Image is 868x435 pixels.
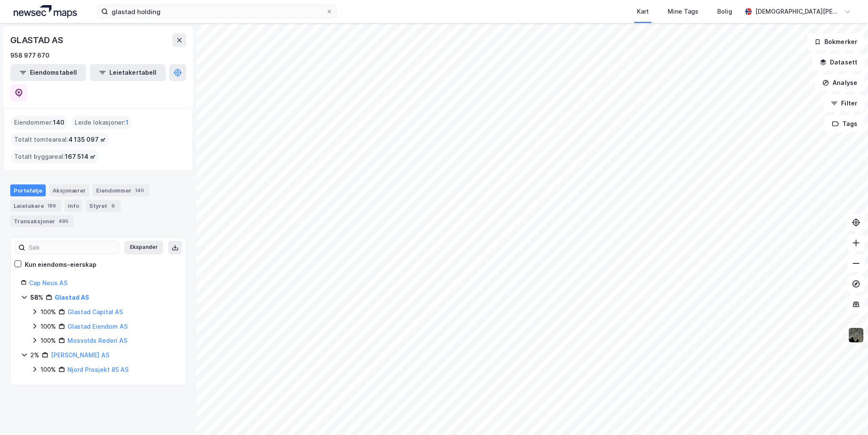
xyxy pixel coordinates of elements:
div: Leietakere [10,200,61,212]
a: Glastad Eiendom AS [67,323,128,330]
div: Portefølje [10,184,46,196]
div: Kun eiendoms-eierskap [25,260,97,270]
span: 140 [53,117,65,128]
div: GLASTAD AS [10,33,65,47]
div: Kart [637,6,649,17]
div: 100% [41,321,56,332]
div: 2% [30,350,39,360]
div: [DEMOGRAPHIC_DATA][PERSON_NAME] [755,6,841,17]
div: Totalt tomteareal : [11,133,109,146]
iframe: Chat Widget [825,394,868,435]
span: 4 135 097 ㎡ [68,134,106,145]
div: 6 [109,201,117,210]
div: Eiendommer : [11,116,68,129]
div: 140 [133,186,146,195]
div: Mine Tags [668,6,698,17]
div: Info [65,200,82,212]
div: Transaksjoner [10,215,73,227]
div: Eiendommer [93,184,149,196]
div: 495 [57,217,70,225]
button: Ekspander [124,241,163,254]
a: Mosvolds Rederi AS [67,337,127,344]
button: Filter [824,95,865,112]
button: Leietakertabell [90,64,166,81]
input: Søk på adresse, matrikkel, gårdeiere, leietakere eller personer [108,5,326,18]
span: 1 [126,117,129,128]
div: 100% [41,307,56,317]
a: Cap Neus AS [29,279,67,286]
a: Glastad AS [55,294,89,301]
div: Styret [86,200,121,212]
a: [PERSON_NAME] AS [51,351,109,359]
input: Søk [25,241,119,254]
a: Glastad Capital AS [67,308,123,315]
div: Bolig [717,6,732,17]
img: 9k= [848,327,864,343]
button: Datasett [812,54,865,71]
div: 189 [46,201,58,210]
div: Leide lokasjoner : [71,116,132,129]
button: Tags [825,115,865,132]
div: Totalt byggareal : [11,150,99,163]
span: 167 514 ㎡ [65,152,96,162]
div: 100% [41,365,56,375]
a: Njord Prosjekt 85 AS [67,366,129,373]
div: 58% [30,292,43,303]
div: Aksjonærer [49,184,89,196]
button: Bokmerker [807,33,865,50]
img: logo.a4113a55bc3d86da70a041830d287a7e.svg [14,5,77,18]
div: 958 977 670 [10,50,50,61]
button: Eiendomstabell [10,64,86,81]
div: 100% [41,336,56,346]
button: Analyse [815,74,865,91]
